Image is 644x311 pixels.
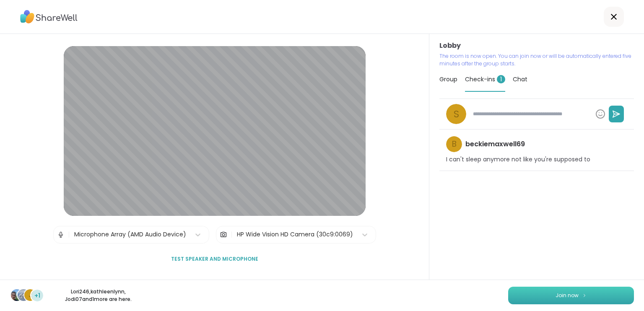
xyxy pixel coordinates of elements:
p: Lori246 , kathleenlynn , Jodi07 and 1 more are here. [51,288,145,303]
img: ShareWell Logo [20,7,78,26]
button: Join now [508,287,634,304]
img: Lori246 [11,289,23,301]
p: The room is now open. You can join now or will be automatically entered five minutes after the gr... [439,52,634,67]
button: Test speaker and microphone [168,250,262,268]
span: J [29,290,32,301]
span: b [452,138,457,150]
span: Group [439,75,457,83]
span: | [68,226,70,243]
span: Check-ins [465,75,505,83]
span: 1 [497,75,505,83]
span: | [231,226,233,243]
h4: beckiemaxwell69 [465,140,525,149]
img: kathleenlynn [18,289,29,301]
p: I can't sleep anymore not like you're supposed to [446,155,590,164]
span: Chat [513,75,527,83]
span: Test speaker and microphone [171,255,258,263]
span: Join now [556,292,579,299]
img: Microphone [57,226,65,243]
img: Camera [220,226,227,243]
h3: Lobby [439,41,634,51]
span: +1 [34,291,40,300]
div: HP Wide Vision HD Camera (30c9:0069) [237,230,353,239]
div: Microphone Array (AMD Audio Device) [74,230,186,239]
span: s [454,107,459,122]
img: ShareWell Logomark [582,293,587,298]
